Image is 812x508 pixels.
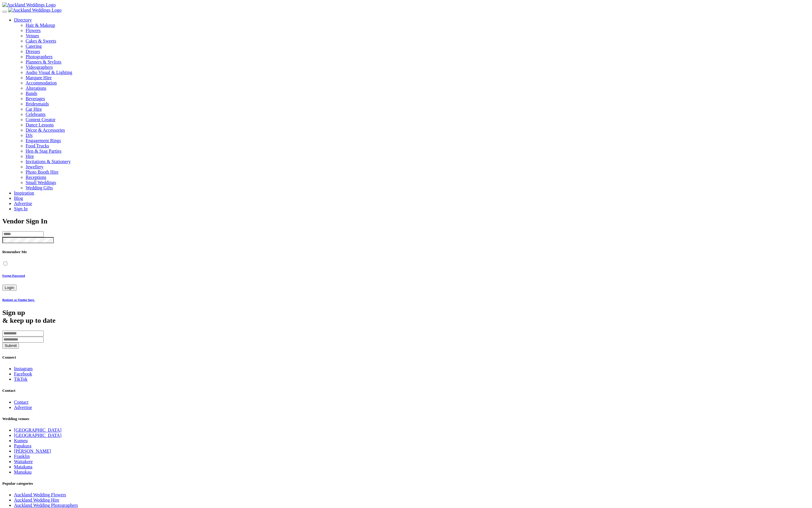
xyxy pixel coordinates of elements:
[2,250,810,254] h5: Remember Me
[14,498,59,502] a: Auckland Wedding Hire
[26,23,810,28] a: Hair & Makeup
[2,2,56,8] img: Auckland Weddings Logo
[14,470,31,475] a: Manukau
[14,377,27,382] a: TikTok
[2,343,19,349] button: Submit
[2,355,810,360] h5: Connect
[14,449,51,454] a: [PERSON_NAME]
[3,262,7,265] input: Remember Me
[26,54,810,59] a: Photographers
[2,388,810,393] h5: Contact
[2,285,17,291] button: Login
[26,65,810,70] a: Videographers
[14,201,32,206] a: Advertise
[14,459,33,464] a: Waitakere
[26,59,810,65] a: Planners & Stylists
[14,405,32,410] a: Advertise
[26,122,54,127] a: Dance Lessons
[14,464,32,469] a: Matakana
[14,400,29,405] a: Contact
[2,274,810,277] a: Forgot Password
[26,170,59,174] a: Photo Booth Hire
[14,206,28,211] a: Sign In
[26,117,56,122] a: Content Creator
[26,159,71,164] a: Invitations & Stationery
[14,17,32,22] a: Directory
[14,433,61,438] a: [GEOGRAPHIC_DATA]
[2,309,810,324] h2: & keep up to date
[14,371,32,376] a: Facebook
[14,438,28,443] a: Kumeu
[26,101,49,106] a: Bridesmaids
[26,149,61,154] a: Hen & Stag Parties
[2,11,7,13] button: Menu
[26,138,61,143] a: Engagement Rings
[26,86,46,91] a: Alterations
[2,298,810,301] a: Register as Vendor here.
[14,443,31,448] a: Papakura
[26,133,33,138] a: DJs
[26,112,45,117] a: Celebrants
[14,503,78,508] a: Auckland Wedding Photographers
[26,70,810,75] a: Audio Visual & Lighting
[26,33,810,38] a: Venues
[26,185,53,190] a: Wedding Gifts
[26,154,34,159] a: Hire
[14,196,23,201] a: Blog
[2,217,810,225] h1: Vendor Sign In
[26,80,57,85] a: Accommodation
[26,28,810,33] a: Flowers
[26,107,42,112] a: Car Hire
[26,128,65,133] a: Décor & Accessories
[26,143,49,148] a: Food Trucks
[14,190,34,195] a: Inspiration
[26,180,56,185] a: Small Weddings
[14,428,61,433] a: [GEOGRAPHIC_DATA]
[2,309,25,316] span: Sign up
[2,417,810,421] h5: Wedding venues
[14,492,66,497] a: Auckland Wedding Flowers
[26,175,46,180] a: Receptions
[26,75,810,80] a: Marquee Hire
[2,481,810,486] h5: Popular categories
[14,366,33,371] a: Instagram
[26,96,45,101] a: Beverages
[26,44,810,49] a: Catering
[14,454,30,459] a: Franklin
[26,91,37,96] a: Bands
[8,8,61,13] img: Auckland Weddings Logo
[26,164,43,169] a: Jewellery
[26,49,810,54] a: Dresses
[26,38,810,44] a: Cakes & Sweets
